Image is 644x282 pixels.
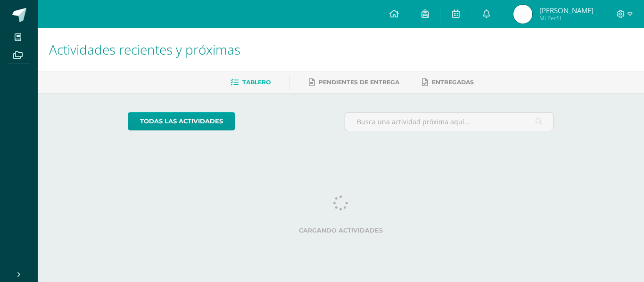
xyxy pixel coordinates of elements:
[539,14,594,22] span: Mi Perfil
[513,5,532,24] img: 0851b177bad5b4d3e70f86af8a91b0bb.png
[432,79,474,86] span: Entregadas
[422,75,474,90] a: Entregadas
[309,75,399,90] a: Pendientes de entrega
[128,112,235,130] a: todas las Actividades
[345,113,554,131] input: Busca una actividad próxima aquí...
[231,75,271,90] a: Tablero
[128,227,554,234] label: Cargando actividades
[242,79,271,86] span: Tablero
[539,6,594,15] span: [PERSON_NAME]
[319,79,399,86] span: Pendientes de entrega
[49,40,240,58] span: Actividades recientes y próximas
